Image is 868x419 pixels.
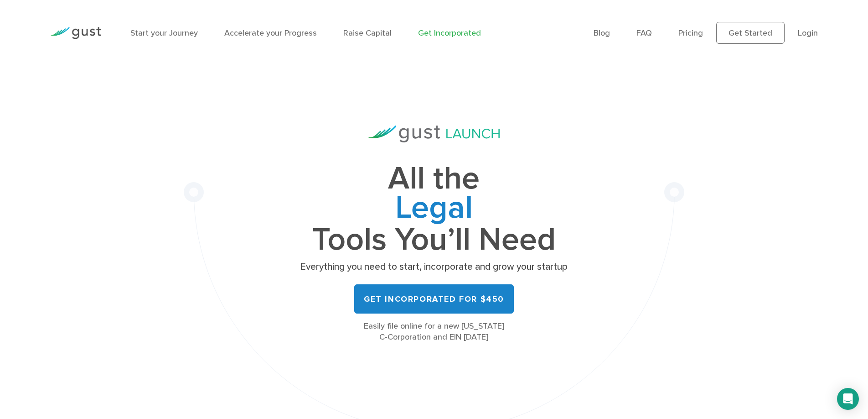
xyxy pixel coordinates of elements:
img: Gust Launch Logo [368,126,500,142]
a: Login [798,28,818,38]
a: Pricing [678,28,703,38]
a: FAQ [636,28,652,38]
h1: All the Tools You’ll Need [297,164,571,254]
a: Blog [594,28,610,38]
a: Get Started [716,22,785,44]
div: Easily file online for a new [US_STATE] C-Corporation and EIN [DATE] [297,321,571,343]
a: Get Incorporated for $450 [354,284,514,314]
a: Get Incorporated [418,28,481,38]
div: Open Intercom Messenger [837,388,859,410]
a: Accelerate your Progress [224,28,317,38]
a: Start your Journey [130,28,198,38]
img: Gust Logo [50,27,101,39]
a: Raise Capital [343,28,392,38]
span: Legal [297,194,571,225]
p: Everything you need to start, incorporate and grow your startup [297,261,571,273]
